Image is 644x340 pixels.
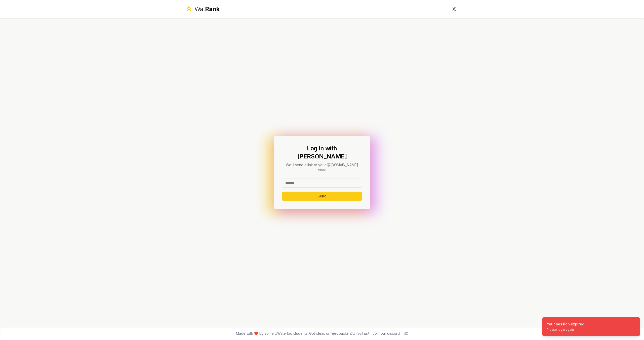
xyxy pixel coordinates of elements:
span: Rank [205,5,220,13]
div: Please login again. [547,328,584,332]
a: WatRank [185,5,220,13]
div: Join our discord! [373,331,400,336]
button: Send [282,192,362,201]
span: Made with ❤️ by some UWaterloo students. Got ideas or feedback? [236,331,369,336]
div: Wat [194,5,220,13]
h1: Log In with [PERSON_NAME] [282,144,362,160]
p: We'll send a link to your @[DOMAIN_NAME] email [282,162,362,173]
div: Your session expired [547,322,584,327]
a: Contact us! [350,331,369,335]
